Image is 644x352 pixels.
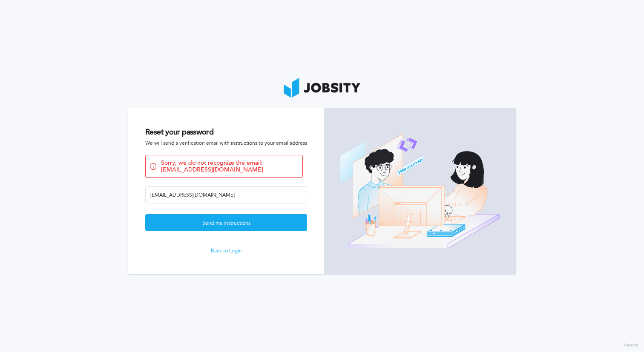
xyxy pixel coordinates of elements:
[624,343,640,348] label: Version:
[145,214,307,231] button: Send me instructions
[146,215,307,232] div: Send me instructions
[145,128,307,137] h2: Reset your password
[145,248,307,254] a: Back to Login
[145,186,307,203] input: Email address
[145,140,307,146] span: We will send a verification email with instructions to your email address
[161,160,298,173] span: Sorry, we do not recognize the email: [EMAIL_ADDRESS][DOMAIN_NAME]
